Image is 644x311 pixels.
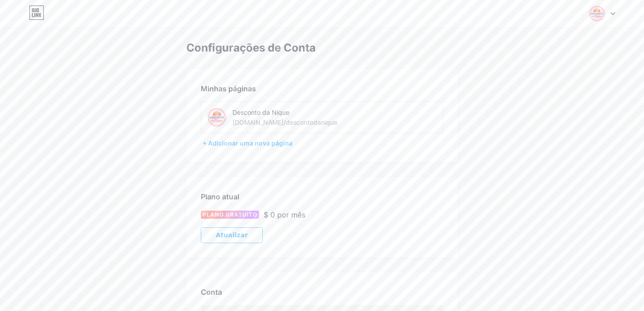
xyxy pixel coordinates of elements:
[186,41,316,54] font: Configurações de Conta
[203,211,257,218] font: PLANO GRATUITO
[201,84,256,93] font: Minhas páginas
[232,108,289,116] font: Desconto da Nique
[203,139,293,147] font: + Adicionar uma nova página
[201,227,263,243] button: Atualizar
[588,5,606,22] img: desconto único
[201,287,222,297] font: Conta
[232,118,337,126] font: [DOMAIN_NAME]/descontodanique
[201,192,239,201] font: Plano atual
[207,107,227,127] img: desconto único
[216,231,248,239] font: Atualizar
[264,210,305,219] font: $ 0 por mês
